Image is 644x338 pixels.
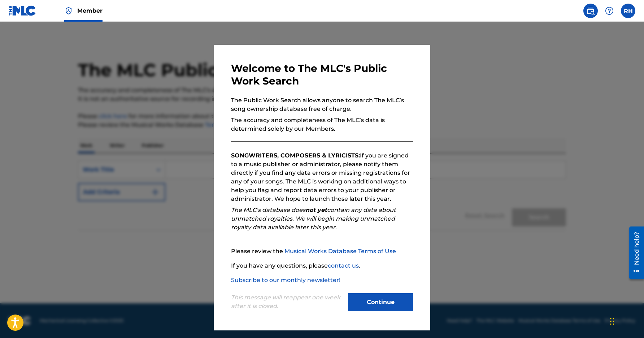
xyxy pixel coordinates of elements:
[586,6,595,15] img: search
[231,151,413,203] p: If you are signed to a music publisher or administrator, please notify them directly if you find ...
[231,116,413,133] p: The accuracy and completeness of The MLC’s data is determined solely by our Members.
[231,261,413,270] p: If you have any questions, please .
[231,207,396,231] em: The MLC’s database does contain any data about unmatched royalties. We will begin making unmatche...
[602,4,617,18] div: Help
[328,262,359,269] a: contact us
[348,293,413,311] button: Continue
[77,6,103,15] span: Member
[624,224,644,282] iframe: Resource Center
[583,4,598,18] a: Public Search
[231,293,344,311] p: This message will reappear one week after it is closed.
[231,152,360,159] strong: SONGWRITERS, COMPOSERS & LYRICISTS:
[9,5,36,16] img: MLC Logo
[605,6,614,15] img: help
[231,247,413,256] p: Please review the
[305,207,327,213] strong: not yet
[608,303,644,338] iframe: Chat Widget
[64,6,73,15] img: Top Rightsholder
[284,248,396,255] a: Musical Works Database Terms of Use
[231,277,340,283] a: Subscribe to our monthly newsletter!
[231,96,413,113] p: The Public Work Search allows anyone to search The MLC’s song ownership database free of charge.
[621,4,635,18] div: User Menu
[231,62,413,87] h3: Welcome to The MLC's Public Work Search
[610,311,614,332] div: Drag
